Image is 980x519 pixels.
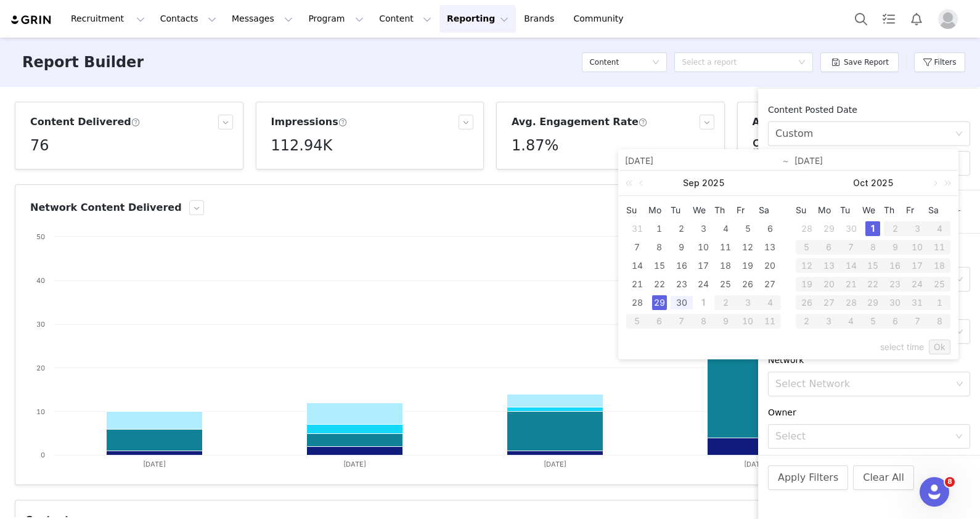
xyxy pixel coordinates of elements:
[796,238,818,256] td: October 5, 2025
[626,201,648,219] th: Sun
[693,275,715,293] td: September 24, 2025
[36,320,45,329] text: 30
[938,9,958,29] img: placeholder-profile.jpg
[928,256,950,275] td: October 18, 2025
[714,293,737,312] td: October 2, 2025
[693,312,715,330] td: October 8, 2025
[928,295,950,310] div: 1
[796,201,818,219] th: Sun
[759,314,781,329] div: 11
[737,238,759,256] td: September 12, 2025
[10,14,53,26] a: grin logo
[36,407,45,416] text: 10
[862,238,884,256] td: October 8, 2025
[862,277,884,292] div: 22
[714,219,737,238] td: September 4, 2025
[822,221,836,236] div: 29
[648,293,671,312] td: September 29, 2025
[796,240,818,255] div: 5
[512,134,558,157] h5: 1.87%
[818,240,840,255] div: 6
[682,56,792,68] div: Select a report
[759,312,781,330] td: October 11, 2025
[718,240,733,255] div: 11
[862,312,884,330] td: November 5, 2025
[906,201,928,219] th: Fri
[931,9,970,29] button: Profile
[759,205,781,216] span: Sa
[906,205,928,216] span: Fr
[818,293,840,312] td: October 27, 2025
[759,275,781,293] td: September 27, 2025
[906,258,928,273] div: 17
[652,258,667,273] div: 15
[630,258,645,273] div: 14
[914,52,965,72] button: Filters
[928,293,950,312] td: November 1, 2025
[928,238,950,256] td: October 11, 2025
[762,258,777,273] div: 20
[626,293,648,312] td: September 28, 2025
[798,59,806,67] i: icon: down
[906,238,928,256] td: October 10, 2025
[740,258,755,273] div: 19
[714,275,737,293] td: September 25, 2025
[929,340,950,354] a: Ok
[626,314,648,329] div: 5
[796,256,818,275] td: October 12, 2025
[762,240,777,255] div: 13
[862,205,884,216] span: We
[956,328,963,337] i: icon: down
[818,277,840,292] div: 20
[768,406,970,419] div: Owner
[671,312,693,330] td: October 7, 2025
[744,460,767,468] text: [DATE]
[737,201,759,219] th: Fri
[928,312,950,330] td: November 8, 2025
[796,312,818,330] td: November 2, 2025
[693,201,715,219] th: Wed
[589,53,619,72] h5: Content
[671,205,693,216] span: Tu
[630,221,645,236] div: 31
[737,295,759,310] div: 3
[928,221,950,236] div: 4
[701,171,726,195] a: 2025
[796,258,818,273] div: 12
[794,153,952,168] input: End date
[30,200,182,215] h3: Network Content Delivered
[840,240,862,255] div: 7
[652,59,659,67] i: icon: down
[920,477,949,507] iframe: Intercom live chat
[41,451,45,459] text: 0
[718,277,733,292] div: 25
[884,256,906,275] td: October 16, 2025
[674,258,689,273] div: 16
[928,275,950,293] td: October 25, 2025
[906,240,928,255] div: 10
[671,256,693,275] td: September 16, 2025
[36,276,45,285] text: 40
[372,5,439,33] button: Content
[737,219,759,238] td: September 5, 2025
[906,275,928,293] td: October 24, 2025
[626,219,648,238] td: August 31, 2025
[671,238,693,256] td: September 9, 2025
[30,115,141,129] h3: Content Delivered
[906,221,928,236] div: 3
[775,430,949,443] div: Select
[652,240,667,255] div: 8
[880,335,924,359] a: select time
[626,256,648,275] td: September 14, 2025
[740,277,755,292] div: 26
[696,295,711,310] div: 1
[671,293,693,312] td: September 30, 2025
[818,201,840,219] th: Mon
[862,314,884,329] div: 5
[753,134,772,157] h5: 97
[884,221,906,236] div: 2
[840,312,862,330] td: November 4, 2025
[714,205,737,216] span: Th
[906,256,928,275] td: October 17, 2025
[768,105,857,115] span: Content Posted Date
